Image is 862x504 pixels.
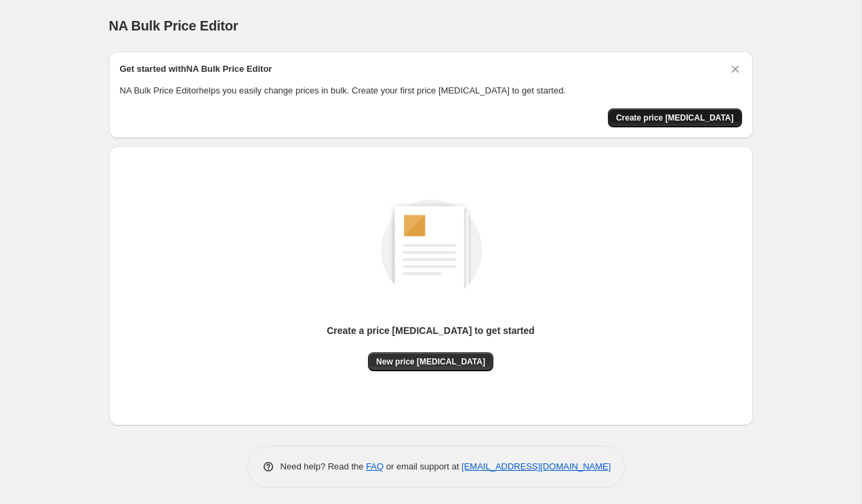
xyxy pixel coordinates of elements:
[368,352,493,371] button: New price [MEDICAL_DATA]
[120,84,742,98] p: NA Bulk Price Editor helps you easily change prices in bulk. Create your first price [MEDICAL_DAT...
[120,62,272,76] h2: Get started with NA Bulk Price Editor
[616,112,734,123] span: Create price [MEDICAL_DATA]
[366,461,384,471] a: FAQ
[281,461,367,471] span: Need help? Read the
[376,356,485,367] span: New price [MEDICAL_DATA]
[608,108,742,127] button: Create price change job
[109,18,239,33] span: NA Bulk Price Editor
[327,324,535,337] p: Create a price [MEDICAL_DATA] to get started
[728,62,742,76] button: Dismiss card
[384,461,461,471] span: or email support at
[461,461,611,471] a: [EMAIL_ADDRESS][DOMAIN_NAME]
